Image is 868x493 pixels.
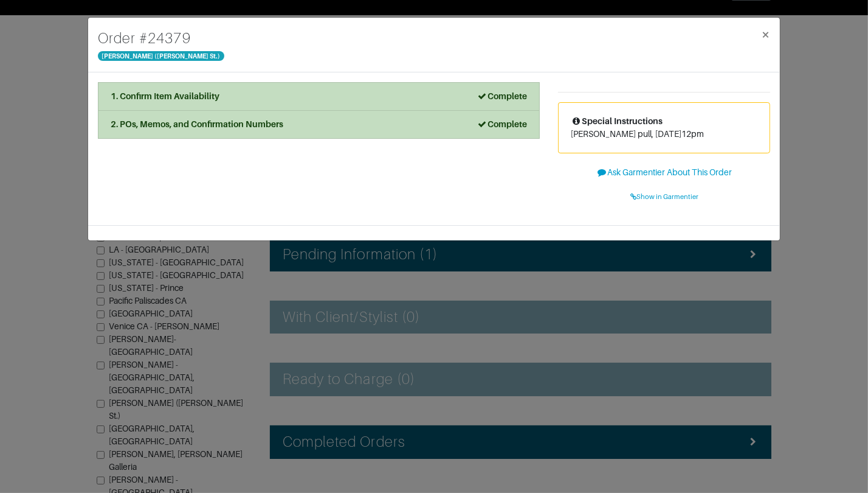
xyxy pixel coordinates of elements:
[477,91,527,101] strong: Complete
[761,26,770,43] span: ×
[98,51,224,61] span: [PERSON_NAME] ([PERSON_NAME] St.)
[571,128,757,141] p: [PERSON_NAME] pull, [DATE]12pm
[751,18,780,52] button: Close
[558,187,770,206] a: Show in Garmentier
[98,27,224,49] h4: Order # 24379
[571,116,663,126] span: Special Instructions
[558,163,770,182] button: Ask Garmentier About This Order
[477,119,527,129] strong: Complete
[630,193,698,200] span: Show in Garmentier
[111,91,219,101] strong: 1. Confirm Item Availability
[111,119,283,129] strong: 2. POs, Memos, and Confirmation Numbers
